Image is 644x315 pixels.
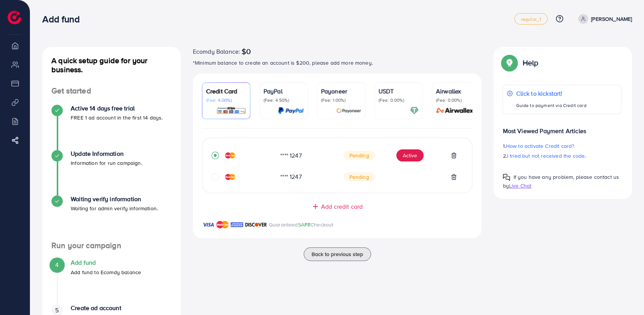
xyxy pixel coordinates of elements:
[321,97,361,103] p: (Fee: 1.00%)
[71,113,163,122] p: FREE 1 ad account in the first 14 days.
[42,105,181,150] li: Active 14 days free trial
[336,106,361,115] img: card
[506,142,574,150] span: How to activate Credit card?
[507,152,586,160] span: I tried but not received the code.
[516,89,586,98] p: Click to kickstart!
[321,87,361,96] p: Payoneer
[269,220,334,229] p: Guaranteed Checkout
[55,306,59,315] span: 5
[379,97,419,103] p: (Fee: 0.00%)
[193,47,240,56] span: Ecomdy Balance:
[71,268,141,277] p: Add fund to Ecomdy balance
[71,105,163,112] h4: Active 14 days free trial
[211,173,219,181] svg: circle
[509,182,531,189] span: Live Chat
[503,174,510,181] img: Popup guide
[42,14,85,25] h3: Add fund
[42,196,181,241] li: Waiting verify information
[42,150,181,196] li: Update Information
[503,151,621,160] p: 2.
[278,106,304,115] img: card
[55,261,59,269] span: 4
[396,149,424,161] button: Active
[503,56,516,70] img: Popup guide
[591,14,632,23] p: [PERSON_NAME]
[516,101,586,110] p: Guide to payment via Credit card
[71,304,172,312] h4: Create ad account
[312,250,363,258] span: Back to previous step
[264,87,304,96] p: PayPal
[503,120,621,135] p: Most Viewed Payment Articles
[410,106,419,115] img: card
[231,220,243,229] img: brand
[225,174,235,180] img: credit
[225,152,235,158] img: credit
[71,150,142,157] h4: Update Information
[503,173,619,189] span: If you have any problem, please contact us by
[436,97,476,103] p: (Fee: 0.00%)
[216,220,229,229] img: brand
[514,13,547,25] a: regular_1
[575,14,632,24] a: [PERSON_NAME]
[8,11,21,24] img: logo
[71,259,141,266] h4: Add fund
[304,247,371,261] button: Back to previous step
[503,141,621,151] p: 1.
[42,259,181,304] li: Add fund
[264,97,304,103] p: (Fee: 4.50%)
[71,196,158,203] h4: Waiting verify information
[522,58,538,67] p: Help
[343,172,375,182] span: Pending
[206,97,246,103] p: (Fee: 4.00%)
[612,281,638,309] iframe: Chat
[211,152,219,159] svg: record circle
[436,87,476,96] p: Airwallex
[321,202,363,211] span: Add credit card
[434,106,476,115] img: card
[202,220,214,229] img: brand
[242,47,251,56] span: $0
[193,58,482,67] p: *Minimum balance to create an account is $200, please add more money.
[521,17,541,22] span: regular_1
[42,86,181,96] h4: Get started
[71,158,142,168] p: Information for run campaign.
[379,87,419,96] p: USDT
[206,87,246,96] p: Credit Card
[42,241,181,250] h4: Run your campaign
[42,56,181,74] h4: A quick setup guide for your business.
[343,151,375,160] span: Pending
[245,220,267,229] img: brand
[71,204,158,213] p: Waiting for admin verify information.
[216,106,246,115] img: card
[298,221,310,228] span: SAFE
